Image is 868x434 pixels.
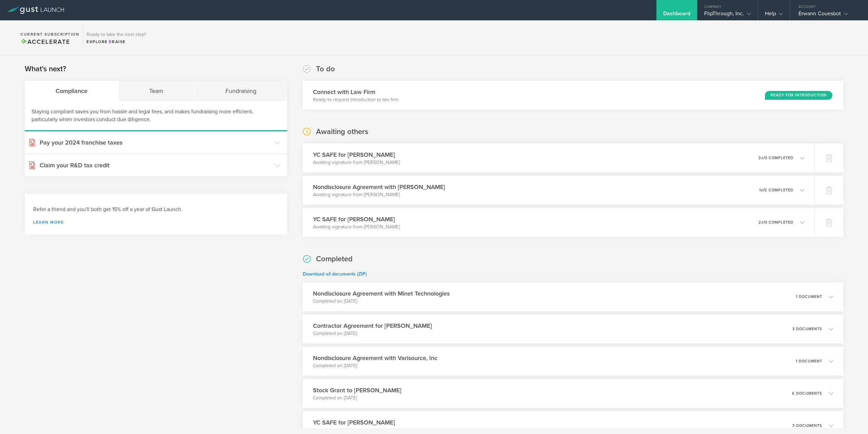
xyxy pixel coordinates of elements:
[25,64,66,74] h2: What's next?
[761,220,765,225] em: of
[119,81,195,101] div: Team
[303,81,843,110] div: Connect with Law FirmReady to request introduction to law firmReady for Introduction
[313,191,445,198] p: Awaiting signature from [PERSON_NAME]
[86,39,146,45] div: Explore
[40,138,271,147] h3: Pay your 2024 franchise taxes
[313,224,400,230] p: Awaiting signature from [PERSON_NAME]
[313,298,450,305] p: Completed on [DATE]
[313,354,437,362] h3: Nondisclosure Agreement with Varisource, Inc
[33,206,279,213] h3: Refer a friend and you'll both get 15% off a year of Gust Launch.
[313,330,432,337] p: Completed on [DATE]
[313,159,400,166] p: Awaiting signature from [PERSON_NAME]
[796,359,822,363] p: 1 document
[313,150,400,159] h3: YC SAFE for [PERSON_NAME]
[761,156,765,160] em: of
[313,362,437,369] p: Completed on [DATE]
[313,321,432,330] h3: Contractor Agreement for [PERSON_NAME]
[25,101,287,131] div: Staying compliant saves you from hassle and legal fees, and makes fundraising more efficient, par...
[704,10,751,20] div: FlipThrough, Inc.
[313,183,445,191] h3: Nondisclosure Agreement with [PERSON_NAME]
[765,10,783,20] div: Help
[313,88,398,96] h3: Connect with Law Firm
[796,295,822,299] p: 1 document
[40,161,271,170] h3: Claim your R&D tax credit
[313,418,395,427] h3: YC SAFE for [PERSON_NAME]
[316,64,335,74] h2: To do
[663,10,690,20] div: Dashboard
[792,392,822,395] p: 6 documents
[761,188,765,192] em: of
[83,27,150,48] div: Ready to take the next step?ExploreRaise
[313,289,450,298] h3: Nondisclosure Agreement with Minet Technologies
[33,220,279,224] a: Learn more
[20,38,70,45] span: Accelerate
[108,39,126,44] span: Raise
[313,395,401,401] p: Completed on [DATE]
[313,386,401,395] h3: Stock Grant to [PERSON_NAME]
[86,32,146,37] h3: Ready to take the next step?
[316,254,353,264] h2: Completed
[792,424,822,428] p: 3 documents
[313,427,395,434] p: Completed on [DATE]
[303,271,367,277] a: Download all documents (ZIP)
[759,188,793,192] p: 1 2 completed
[792,327,822,331] p: 3 documents
[758,156,793,160] p: 2 3 completed
[20,32,79,36] h2: Current Subscription
[25,81,119,101] div: Compliance
[313,96,398,103] p: Ready to request introduction to law firm
[316,127,368,137] h2: Awaiting others
[758,221,793,224] p: 2 3 completed
[798,10,856,20] div: Erwann Couesbot
[195,81,287,101] div: Fundraising
[765,91,832,100] div: Ready for Introduction
[313,215,400,224] h3: YC SAFE for [PERSON_NAME]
